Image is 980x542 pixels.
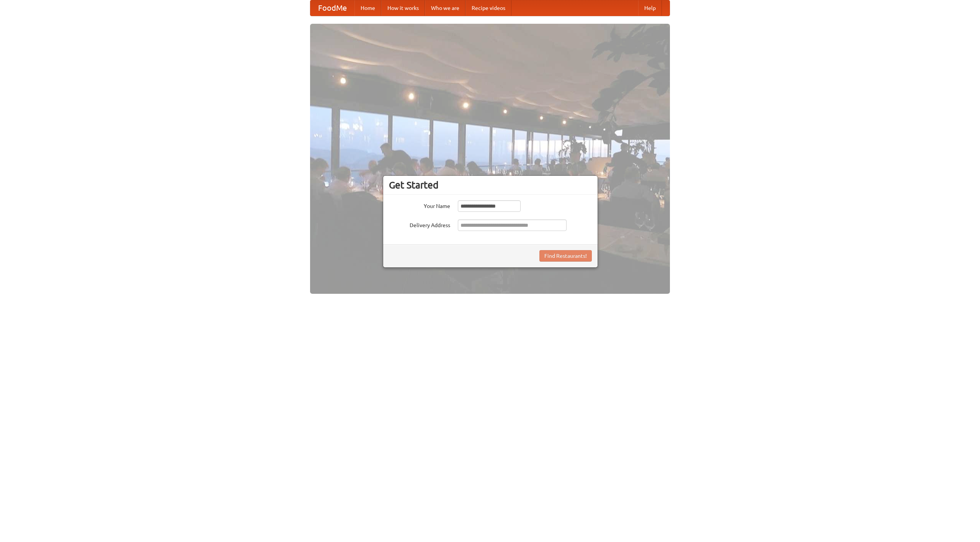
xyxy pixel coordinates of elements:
button: Find Restaurants! [539,250,592,262]
a: Home [354,0,381,16]
a: How it works [381,0,425,16]
label: Delivery Address [389,219,450,229]
a: FoodMe [310,0,354,16]
a: Help [638,0,662,16]
h3: Get Started [389,179,592,191]
a: Who we are [425,0,465,16]
label: Your Name [389,200,450,210]
a: Recipe videos [465,0,511,16]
